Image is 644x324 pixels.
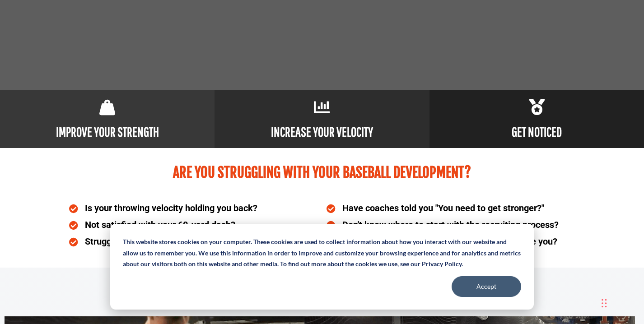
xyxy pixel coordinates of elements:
[69,233,317,250] li: Struggling to improve your exit velocity?
[69,200,317,217] li: Is your throwing velocity holding you back?
[602,290,607,317] div: Drag
[271,124,373,139] b: INCREASE YOUR VELOCITY
[69,166,575,180] h2: Are you struggling with your baseball development?
[56,124,159,139] b: IMPROVE YOUR STRENGTH
[327,200,575,217] li: Have coaches told you "You need to get stronger?"
[123,236,521,270] p: This website stores cookies on your computer. These cookies are used to collect information about...
[110,224,534,310] div: Cookie banner
[512,124,562,139] b: GET NOTICED
[5,273,639,314] h2: WE CAN HELP.
[511,227,644,324] iframe: Chat Widget
[69,217,317,233] li: Not satisfied with your 60-yard dash?
[327,217,575,233] li: Don't know where to start with the recruiting process?
[452,276,521,297] button: Accept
